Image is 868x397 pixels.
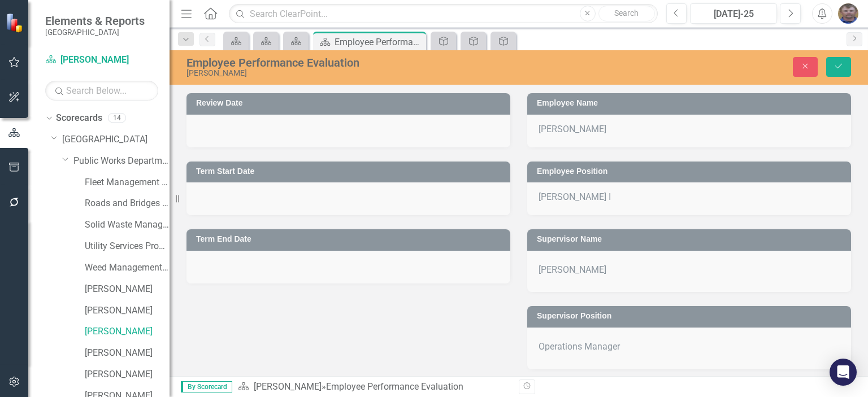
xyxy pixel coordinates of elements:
[85,261,170,274] a: Weed Management Program
[85,283,170,296] a: [PERSON_NAME]
[614,8,639,18] span: Search
[229,4,657,24] input: Search ClearPoint...
[598,6,655,21] button: Search
[326,381,463,392] div: Employee Performance Evaluation
[85,197,170,210] a: Roads and Bridges Program
[830,359,857,386] div: Open Intercom Messenger
[62,133,170,146] a: [GEOGRAPHIC_DATA]
[73,155,170,168] a: Public Works Department
[85,368,170,381] a: [PERSON_NAME]
[85,325,170,338] a: [PERSON_NAME]
[85,304,170,317] a: [PERSON_NAME]
[85,347,170,360] a: [PERSON_NAME]
[238,381,510,394] div: »
[186,69,554,77] div: [PERSON_NAME]
[108,114,126,123] div: 14
[85,240,170,253] a: Utility Services Program
[56,112,102,125] a: Scorecards
[45,54,158,67] a: [PERSON_NAME]
[335,35,423,49] div: Employee Performance Evaluation
[85,219,170,232] a: Solid Waste Management Program
[254,381,322,392] a: [PERSON_NAME]
[45,14,145,28] span: Elements & Reports
[838,3,858,24] img: Edward Casebolt III
[45,28,145,37] small: [GEOGRAPHIC_DATA]
[690,3,777,24] button: [DATE]-25
[45,81,158,101] input: Search Below...
[85,176,170,189] a: Fleet Management Program
[694,7,773,21] div: [DATE]-25
[186,56,554,69] div: Employee Performance Evaluation
[181,381,232,392] span: By Scorecard
[6,13,25,33] img: ClearPoint Strategy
